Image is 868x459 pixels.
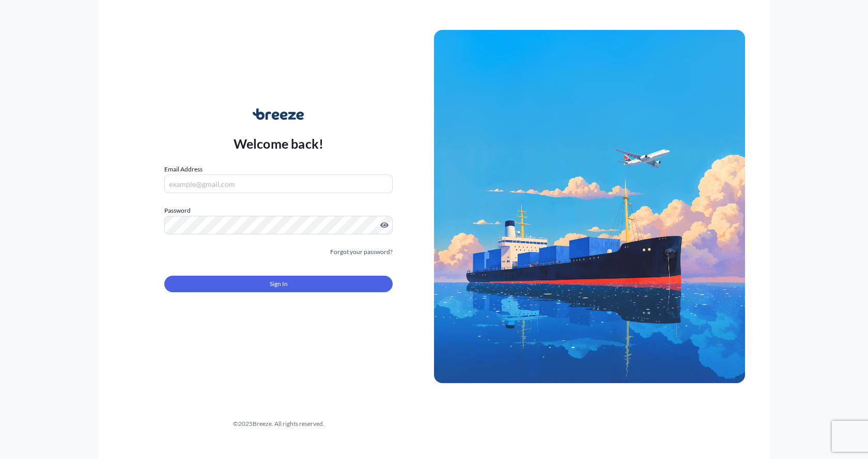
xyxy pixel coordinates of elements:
[330,247,393,257] a: Forgot your password?
[164,164,203,175] label: Email Address
[164,276,393,292] button: Sign In
[380,221,389,229] button: Show password
[164,175,393,193] input: example@gmail.com
[434,30,745,383] img: Ship illustration
[164,205,393,216] label: Password
[234,135,324,152] p: Welcome back!
[123,419,434,429] div: © 2025 Breeze. All rights reserved.
[270,279,288,289] span: Sign In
